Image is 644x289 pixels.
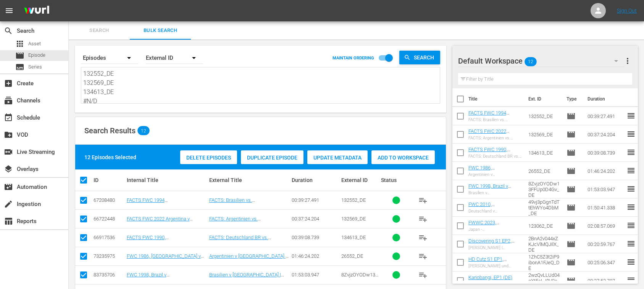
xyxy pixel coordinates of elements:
span: menu [5,6,14,15]
th: Duration [583,88,629,110]
span: Asset [15,39,24,48]
th: Type [562,88,583,110]
span: Schedule [4,113,13,122]
div: 67208480 [94,197,124,203]
td: 49vj3pGgnTdTtEhWYo4DbM_DE [525,198,563,217]
a: FWC 1986, [GEOGRAPHIC_DATA] v [GEOGRAPHIC_DATA], Quarter-Finals - FMR (DE) [127,253,206,270]
th: Ext. ID [524,88,562,110]
span: reorder [626,221,636,230]
span: reorder [626,276,636,285]
span: Episode [567,276,576,285]
img: ans4CAIJ8jUAAAAAAAAAAAAAAAAAAAAAAAAgQb4GAAAAAAAAAAAAAAAAAAAAAAAAJMjXAAAAAAAAAAAAAAAAAAAAAAAAgAT5G... [18,2,55,20]
a: FACTS FWC 1990, [GEOGRAPHIC_DATA] v [GEOGRAPHIC_DATA] (DE) [468,147,518,169]
a: HD Cutz S1 EP1, [PERSON_NAME] and [PERSON_NAME] ([GEOGRAPHIC_DATA]) [468,256,518,279]
span: Series [15,62,24,72]
span: reorder [626,148,636,157]
a: FACTS FWC 1994 [GEOGRAPHIC_DATA] v [GEOGRAPHIC_DATA] ([GEOGRAPHIC_DATA]) [468,110,518,133]
td: 123062_DE [525,217,563,235]
div: External ID [341,177,379,183]
div: 00:39:08.739 [292,235,339,240]
span: Update Metadata [307,155,368,161]
div: Internal Title [127,177,207,183]
td: 8ZvjzOYODw13FFUp0D4Gv_DE [525,180,563,198]
span: Series [28,63,42,71]
button: Search [399,51,440,64]
span: Ingestion [4,200,13,209]
div: External ID [146,47,203,69]
textarea: 132552_DE 132569_DE 134613_DE #N/D 26552_DE 8ZvjzOYODw13FFUp0D4Gv_DE 49vj3pGgnTdTtEhWYo4DbM_DE #N... [83,69,440,104]
a: FWWC 2023, [GEOGRAPHIC_DATA] v [GEOGRAPHIC_DATA] ([GEOGRAPHIC_DATA]) [468,220,518,243]
span: reorder [626,239,636,248]
span: Search Results [84,126,136,135]
div: 12 Episodes Selected [84,153,136,161]
div: FACTS: Argentinien vs. [GEOGRAPHIC_DATA] | [GEOGRAPHIC_DATA] 2022 [468,136,522,141]
span: Reports [4,217,13,226]
span: Episode [567,240,576,249]
div: 83735706 [94,272,124,278]
span: Search [4,26,13,35]
span: reorder [626,257,636,267]
button: more_vert [623,52,632,70]
span: reorder [626,166,636,175]
button: Delete Episodes [180,150,237,164]
button: playlist_add [414,210,432,228]
a: FACTS FWC 1990, [GEOGRAPHIC_DATA] v [GEOGRAPHIC_DATA] (DE) [127,235,183,252]
span: Live Streaming [4,147,13,156]
td: 1ZhC5Z3t2iP9ibonA1FJeQ_DE [525,253,563,271]
a: FWC 2010, [GEOGRAPHIC_DATA] v [GEOGRAPHIC_DATA], Semi-Finals - FMR (DE) [468,201,518,224]
span: Episode [567,148,576,157]
span: playlist_add [418,270,428,279]
span: playlist_add [418,214,428,224]
div: [PERSON_NAME] | Discovering [468,245,522,250]
a: FWC 1998, Brazil v [GEOGRAPHIC_DATA], Final - FMR (DE) [468,183,516,200]
span: Asset [28,40,41,48]
span: reorder [626,184,636,193]
button: playlist_add [414,228,432,247]
span: Duplicate Episode [241,155,303,161]
td: 132552_DE [525,107,563,125]
div: Japan - [GEOGRAPHIC_DATA] | Viertelfinale | FIFA Frauen-Weltmeisterschaft Australien & Neuseeland... [468,227,522,232]
a: FACTS FWC 1994 [GEOGRAPHIC_DATA] v [GEOGRAPHIC_DATA] ([GEOGRAPHIC_DATA]) [127,197,176,220]
span: Create [4,79,13,88]
span: reorder [626,129,636,139]
span: Episode [567,258,576,267]
span: Search [73,26,125,35]
span: Search [411,51,440,64]
div: 01:46:24.202 [292,253,339,259]
span: Episode [567,166,576,176]
span: reorder [626,111,636,120]
span: Episode [567,130,576,139]
a: FACTS: Brasilien vs. [GEOGRAPHIC_DATA] | [GEOGRAPHIC_DATA] 94 [209,197,262,214]
button: playlist_add [414,247,432,265]
span: 26552_DE [341,253,363,259]
a: Sign Out [617,8,637,14]
span: Bulk Search [134,26,186,35]
span: Episode [15,51,24,60]
a: FWC 1986, [GEOGRAPHIC_DATA] v [GEOGRAPHIC_DATA], Quarter-Finals - FMR (DE) [468,165,518,193]
div: 73235975 [94,253,124,259]
a: FACTS FWC 2022 Argentina v [GEOGRAPHIC_DATA] (DE) [127,216,193,227]
td: 26552_DE [525,162,563,180]
th: Title [468,88,524,110]
span: playlist_add [418,233,428,242]
div: Status [381,177,412,183]
td: 02:08:57.069 [584,217,626,235]
span: 134613_DE [341,235,366,240]
div: 01:53:03.947 [292,272,339,278]
a: Argentinien v [GEOGRAPHIC_DATA] | Viertelfinale | FIFA Fussball-Weltmeisterschaft Mexico 1986™ | ... [209,253,289,282]
a: FACTS: Deutschland BR vs. [GEOGRAPHIC_DATA] | [GEOGRAPHIC_DATA] 1990 [209,235,271,252]
div: Default Workspace [458,50,625,72]
td: 2BnA2v044xZKJcVlMQJIlX_DE [525,235,563,253]
span: Episode [567,112,576,121]
a: Kariobangi, EP1 (DE) [468,275,512,280]
div: Duration [292,177,339,183]
div: FACTS: Brasilien vs. [GEOGRAPHIC_DATA] | [GEOGRAPHIC_DATA] 94 [468,117,522,122]
a: Discovering S1 EP2, [PERSON_NAME] ([GEOGRAPHIC_DATA]) [468,238,518,255]
div: FACTS: Deutschland BR vs. [GEOGRAPHIC_DATA] | [GEOGRAPHIC_DATA] 1990 [468,154,522,159]
div: 00:37:24.204 [292,216,339,222]
td: 00:25:06.347 [584,253,626,271]
button: playlist_add [414,191,432,209]
div: External Title [209,177,289,183]
td: 00:39:08.739 [584,144,626,162]
span: 132552_DE [341,197,366,203]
